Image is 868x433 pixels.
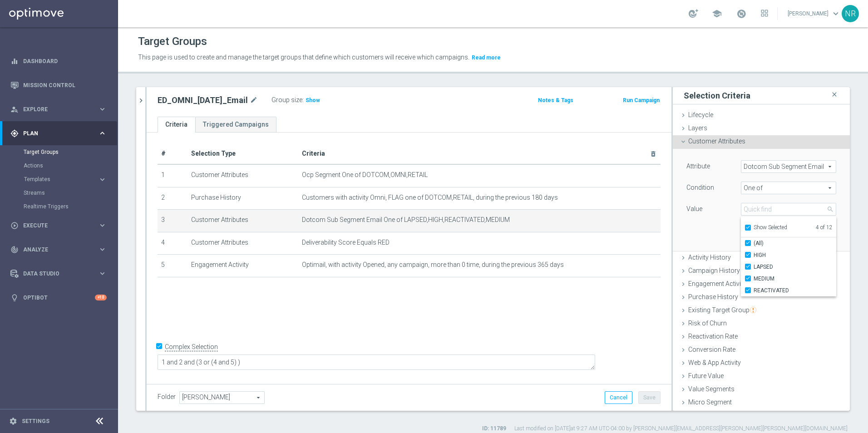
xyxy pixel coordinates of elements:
[95,295,107,300] div: +10
[10,130,107,137] button: gps_fixed Plan keyboard_arrow_right
[10,106,107,113] div: person_search Explore keyboard_arrow_right
[10,129,19,138] i: gps_fixed
[688,124,707,132] span: Layers
[302,150,325,157] span: Criteria
[98,175,107,184] i: keyboard_arrow_right
[23,271,98,276] span: Data Studio
[10,129,98,138] div: Plan
[165,343,218,351] label: Complex Selection
[23,247,98,252] span: Analyze
[827,206,834,213] span: search
[482,425,506,433] label: ID: 11789
[10,221,98,230] div: Execute
[187,232,298,255] td: Customer Attributes
[787,7,842,20] a: [PERSON_NAME]keyboard_arrow_down
[98,105,107,113] i: keyboard_arrow_right
[23,285,95,310] a: Optibot
[10,57,19,65] i: equalizer
[688,333,738,340] span: Reactivation Rate
[741,203,836,216] input: Quick find
[10,246,98,254] div: Analyze
[302,96,304,104] label: :
[187,164,298,187] td: Customer Attributes
[754,287,836,294] span: REACTIVATED
[158,187,187,210] td: 2
[684,90,750,101] h3: Selection Criteria
[688,267,740,274] span: Campaign History
[10,221,19,230] i: play_circle_outline
[831,9,841,19] span: keyboard_arrow_down
[688,399,732,406] span: Micro Segment
[754,240,764,247] span: (All)
[10,246,19,254] i: track_changes
[158,164,187,187] td: 1
[158,117,195,133] a: Criteria
[24,200,117,213] div: Realtime Triggers
[622,95,661,105] button: Run Campaign
[10,82,107,89] button: Mission Control
[306,97,320,103] span: Show
[688,280,746,287] span: Engagement Activity
[10,285,107,310] div: Optibot
[137,96,145,105] i: chevron_right
[23,73,107,97] a: Mission Control
[158,255,187,277] td: 5
[537,95,574,105] button: Notes & Tags
[24,177,89,182] span: Templates
[688,372,724,379] span: Future Value
[10,294,19,302] i: lightbulb
[686,205,702,213] label: Value
[10,58,107,65] button: equalizer Dashboard
[187,255,298,277] td: Engagement Activity
[686,184,714,191] lable: Condition
[688,359,741,366] span: Web & App Activity
[24,145,117,159] div: Target Groups
[302,216,510,224] span: Dotcom Sub Segment Email One of LAPSED,HIGH,REACTIVATED,MEDIUM
[9,417,17,425] i: settings
[138,54,469,61] span: This page is used to create and manage the target groups that define which customers will receive...
[514,425,848,433] label: Last modified on [DATE] at 9:27 AM UTC-04:00 by [PERSON_NAME][EMAIL_ADDRESS][PERSON_NAME][PERSON_...
[23,49,107,73] a: Dashboard
[471,53,502,63] button: Read more
[10,105,98,113] div: Explore
[10,270,98,278] div: Data Studio
[195,117,276,133] a: Triggered Campaigns
[10,246,107,253] button: track_changes Analyze keyboard_arrow_right
[24,162,94,169] a: Actions
[688,385,735,393] span: Value Segments
[138,35,207,48] h1: Target Groups
[688,254,731,261] span: Activity History
[24,176,107,183] button: Templates keyboard_arrow_right
[830,89,839,101] i: close
[754,263,836,271] span: LAPSED
[650,150,657,157] i: delete_forever
[688,138,745,145] span: Customer Attributes
[10,294,107,301] div: lightbulb Optibot +10
[638,391,661,404] button: Save
[271,96,302,104] label: Group size
[22,418,49,424] a: Settings
[158,210,187,232] td: 3
[10,105,19,113] i: person_search
[688,346,735,353] span: Conversion Rate
[302,261,564,269] span: Optimail, with activity Opened, any campaign, more than 0 time, during the previous 365 days
[158,95,248,106] h2: ED_OMNI_[DATE]_Email
[24,189,94,197] a: Streams
[98,129,107,138] i: keyboard_arrow_right
[136,87,145,114] button: chevron_right
[754,251,836,259] span: HIGH
[23,223,98,228] span: Execute
[158,232,187,255] td: 4
[754,224,787,231] span: Show Selected
[250,95,258,106] i: mode_edit
[686,162,710,170] lable: Attribute
[10,73,107,97] div: Mission Control
[24,177,98,182] div: Templates
[688,320,727,327] span: Risk of Churn
[688,111,713,118] span: Lifecycle
[24,148,94,156] a: Target Groups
